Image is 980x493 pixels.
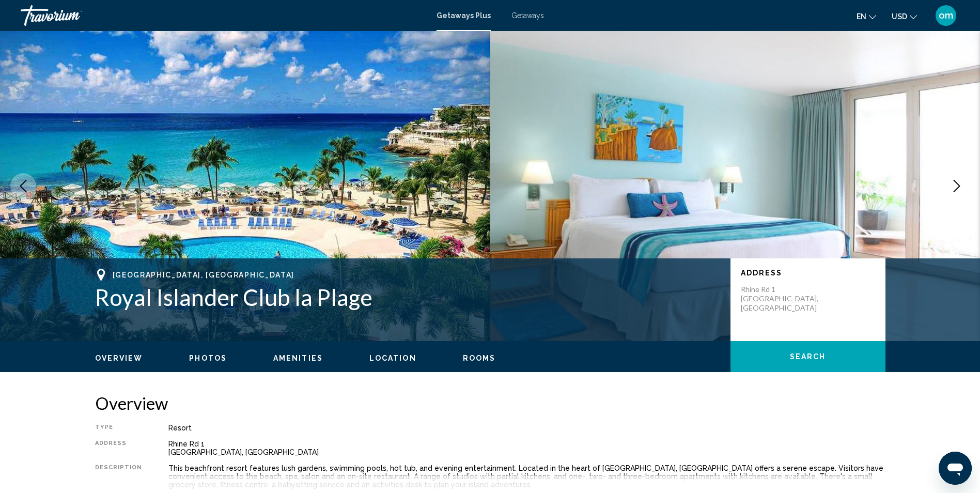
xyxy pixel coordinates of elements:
[95,393,885,413] h2: Overview
[95,440,143,456] div: Address
[95,424,143,432] div: Type
[369,353,416,363] button: Location
[857,9,876,24] button: Change language
[939,10,953,21] span: om
[932,5,959,26] button: User Menu
[95,353,143,363] button: Overview
[168,440,885,456] div: Rhine Rd 1 [GEOGRAPHIC_DATA], [GEOGRAPHIC_DATA]
[21,5,426,26] a: Travorium
[10,173,36,199] button: Previous image
[741,269,875,277] p: Address
[730,341,885,372] button: Search
[857,12,866,21] span: en
[168,424,885,432] div: Resort
[892,9,917,24] button: Change currency
[790,353,826,361] span: Search
[892,12,907,21] span: USD
[511,11,544,20] a: Getaways
[168,464,885,489] div: This beachfront resort features lush gardens, swimming pools, hot tub, and evening entertainment....
[741,285,823,313] p: Rhine Rd 1 [GEOGRAPHIC_DATA], [GEOGRAPHIC_DATA]
[437,11,491,20] a: Getaways Plus
[95,464,143,489] div: Description
[939,452,972,485] iframe: Button to launch messaging window
[944,173,970,199] button: Next image
[189,353,227,363] button: Photos
[273,353,323,363] button: Amenities
[463,353,496,363] button: Rooms
[113,271,294,279] span: [GEOGRAPHIC_DATA], [GEOGRAPHIC_DATA]
[95,284,720,311] h1: Royal Islander Club la Plage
